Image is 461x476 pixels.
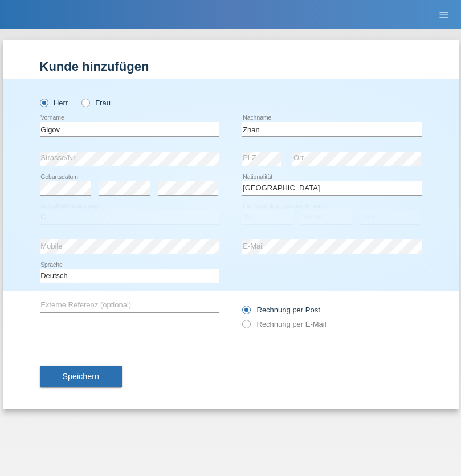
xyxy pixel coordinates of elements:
button: Speichern [40,366,122,388]
label: Rechnung per Post [242,306,320,314]
input: Rechnung per Post [242,306,250,320]
input: Rechnung per E-Mail [242,320,250,334]
input: Herr [40,99,47,106]
input: Frau [81,99,89,106]
label: Herr [40,99,68,107]
span: Speichern [63,372,99,381]
h1: Kunde hinzufügen [40,59,422,74]
label: Rechnung per E-Mail [242,320,327,328]
i: menu [438,9,450,21]
label: Frau [81,99,111,107]
a: menu [433,11,455,18]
